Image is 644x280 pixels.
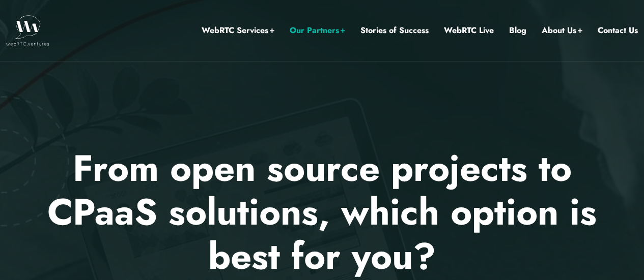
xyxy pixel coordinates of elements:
img: WebRTC.ventures [6,15,49,46]
a: About Us [542,24,582,37]
a: Contact Us [598,24,638,37]
a: WebRTC Services [202,24,274,37]
p: From open source projects to CPaaS solutions, which option is best for you? [24,146,620,278]
a: Our Partners [290,24,345,37]
a: Stories of Success [360,24,429,37]
a: Blog [509,24,526,37]
a: WebRTC Live [444,24,494,37]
